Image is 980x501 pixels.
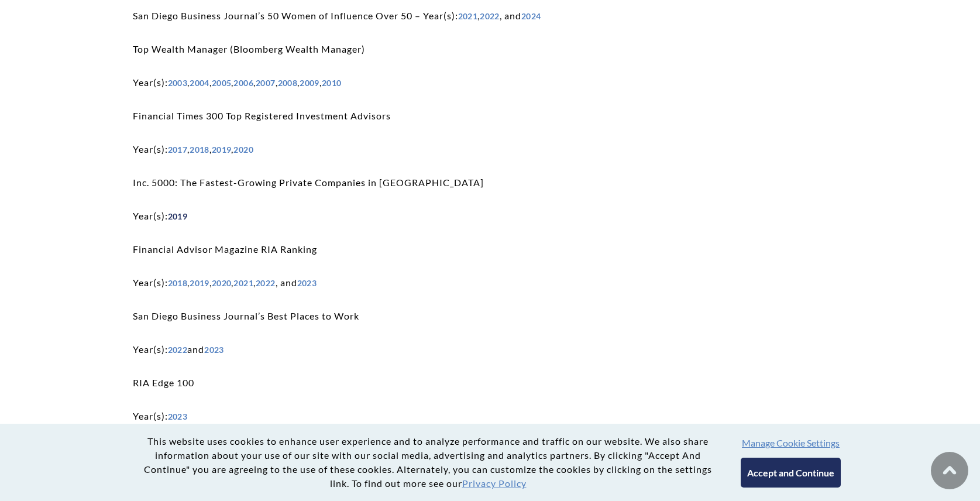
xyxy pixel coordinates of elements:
p: Year(s): [133,407,848,425]
p: Year(s): , , , , , and [133,273,848,292]
a: 2022 [256,278,276,288]
a: 2023 [204,345,224,355]
a: 2022 [480,11,500,21]
a: 2005 [212,78,232,88]
p: RIA Edge 100 [133,373,848,392]
p: Year(s): [133,207,848,225]
a: 2024 [521,11,541,21]
button: Accept and Continue [741,458,841,488]
p: Year(s): , , , [133,140,848,159]
p: Year(s): and [133,340,848,359]
p: Inc. 5000: The Fastest-Growing Private Companies in [GEOGRAPHIC_DATA] [133,173,848,192]
p: Year(s): , , , , , , , [133,73,848,92]
a: 2020 [212,278,232,288]
p: Financial Times 300 Top Registered Investment Advisors [133,107,848,125]
a: 2019 [190,278,209,288]
a: 2018 [190,145,209,155]
a: 2021 [458,11,478,21]
p: San Diego Business Journal’s Best Places to Work [133,307,848,325]
p: This website uses cookies to enhance user experience and to analyze performance and traffic on ou... [139,434,717,490]
a: 2010 [322,78,342,88]
a: 2021 [233,278,253,288]
a: 2007 [256,78,276,88]
a: 2018 [168,278,188,288]
button: Manage Cookie Settings [742,437,840,448]
a: 2009 [300,78,319,88]
a: 2023 [168,411,188,421]
a: 2020 [233,145,253,155]
a: 2017 [168,145,188,155]
p: San Diego Business Journal’s 50 Women of Influence Over 50 – Year(s): , , and [133,6,848,25]
a: 2004 [190,78,209,88]
a: 2019 [168,211,188,221]
a: 2019 [212,145,232,155]
a: 2023 [297,278,317,288]
p: Financial Advisor Magazine RIA Ranking [133,240,848,259]
p: Top Wealth Manager (Bloomberg Wealth Manager) [133,40,848,59]
a: 2006 [233,78,253,88]
a: 2003 [168,78,188,88]
a: 2008 [278,78,298,88]
a: Privacy Policy [462,478,527,489]
a: 2022 [168,345,188,355]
